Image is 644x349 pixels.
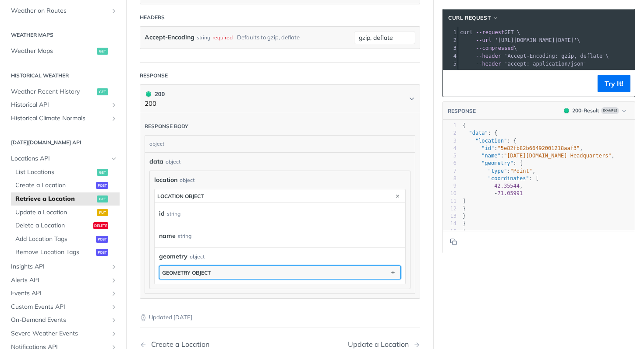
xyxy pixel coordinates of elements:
a: Events APIShow subpages for Events API [7,287,120,300]
div: 13 [443,213,456,220]
span: "[DATE][DOMAIN_NAME] Headquarters" [504,153,612,159]
span: get [97,88,108,95]
button: geometry object [159,266,400,279]
div: 6 [443,160,456,167]
span: Remove Location Tags [15,248,94,257]
span: --request [476,29,504,35]
span: 71.05991 [497,190,523,196]
a: Historical Climate NormalsShow subpages for Historical Climate Normals [7,112,120,125]
div: string [167,207,180,220]
div: geometry object [162,269,211,276]
div: 10 [443,190,456,197]
span: Example [601,107,619,114]
span: "coordinates" [488,175,529,181]
span: curl [460,29,473,35]
span: Add Location Tags [15,235,94,244]
label: name [159,230,176,242]
a: Weather Recent Historyget [7,85,120,98]
a: Weather Mapsget [7,45,120,58]
div: location object [157,193,204,199]
span: : [ [463,175,539,181]
div: 2 [443,129,456,137]
div: string [197,31,210,44]
button: Show subpages for Severe Weather Events [110,330,117,337]
a: Insights APIShow subpages for Insights API [7,260,120,273]
span: Retrieve a Location [15,195,95,203]
button: Copy to clipboard [447,235,460,248]
span: "name" [481,153,500,159]
a: Custom Events APIShow subpages for Custom Events API [7,300,120,314]
div: Create a Location [147,340,209,349]
span: : { [463,130,498,136]
button: 200200-ResultExample [559,106,630,115]
span: get [97,48,108,55]
button: Show subpages for Alerts API [110,277,117,284]
a: On-Demand EventsShow subpages for On-Demand Events [7,314,120,327]
div: 1 [443,28,458,36]
a: Remove Location Tagspost [11,246,120,259]
div: 9 [443,182,456,190]
span: cURL Request [448,14,491,22]
div: 15 [443,228,456,235]
button: Show subpages for Weather on Routes [110,7,117,14]
span: "data" [469,130,488,136]
button: RESPONSE [447,107,476,115]
a: Severe Weather EventsShow subpages for Severe Weather Events [7,327,120,340]
div: 200 200200 [140,113,420,299]
div: 12 [443,205,456,213]
div: 7 [443,168,456,175]
div: 11 [443,198,456,205]
div: 4 [443,52,458,60]
div: 1 [443,122,456,129]
h2: [DATE][DOMAIN_NAME] API [7,139,120,147]
a: Locations APIHide subpages for Locations API [7,152,120,165]
span: Historical API [11,101,108,109]
span: , [463,183,523,189]
a: Create a Locationpost [11,179,120,192]
button: Show subpages for Custom Events API [110,304,117,311]
h2: Historical Weather [7,72,120,80]
span: data [149,157,163,166]
span: \ [460,45,517,51]
div: 5 [443,60,458,68]
span: Delete a Location [15,221,91,230]
div: 200 [145,89,165,99]
span: "location" [475,138,507,144]
button: cURL Request [445,14,502,22]
span: : , [463,168,535,174]
span: : { [463,138,517,144]
h2: Weather Maps [7,31,120,39]
span: { [463,122,466,129]
a: Previous Page: Create a Location [140,340,260,349]
span: } [463,228,466,234]
span: GET \ [460,29,520,35]
div: 14 [443,220,456,227]
span: 200 [146,91,151,97]
label: id [159,207,165,220]
button: Copy to clipboard [447,77,460,90]
p: Updated [DATE] [140,313,420,322]
span: 42.35544 [494,183,520,189]
div: 5 [443,152,456,160]
span: List Locations [15,168,95,177]
span: --header [476,53,501,59]
span: "type" [488,168,507,174]
span: } [463,213,466,219]
span: 200 [564,108,569,113]
button: Hide subpages for Locations API [110,155,117,162]
div: 3 [443,44,458,52]
span: location [154,175,177,185]
span: get [97,195,108,202]
button: 200 200200 [145,89,415,109]
button: Try It! [598,75,630,92]
span: --header [476,61,501,67]
a: Delete a Locationdelete [11,219,120,232]
span: Create a Location [15,181,94,190]
div: object [145,136,413,152]
button: Show subpages for Events API [110,290,117,297]
span: '[URL][DOMAIN_NAME][DATE]' [495,37,577,43]
div: Update a Location [348,340,413,349]
span: - [494,190,497,196]
span: } [463,220,466,227]
span: Locations API [11,154,108,163]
